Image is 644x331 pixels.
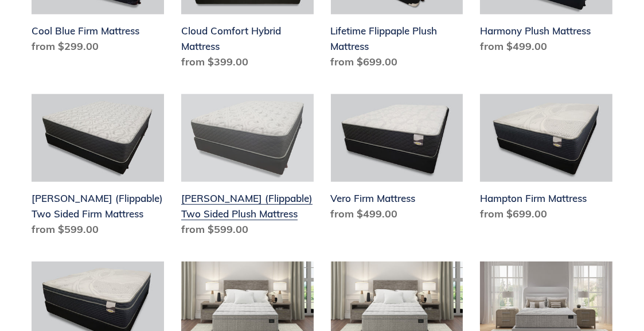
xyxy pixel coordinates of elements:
[331,94,463,227] a: Vero Firm Mattress
[32,94,164,242] a: Del Ray (Flippable) Two Sided Firm Mattress
[181,94,314,242] a: Del Ray (Flippable) Two Sided Plush Mattress
[480,94,612,227] a: Hampton Firm Mattress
